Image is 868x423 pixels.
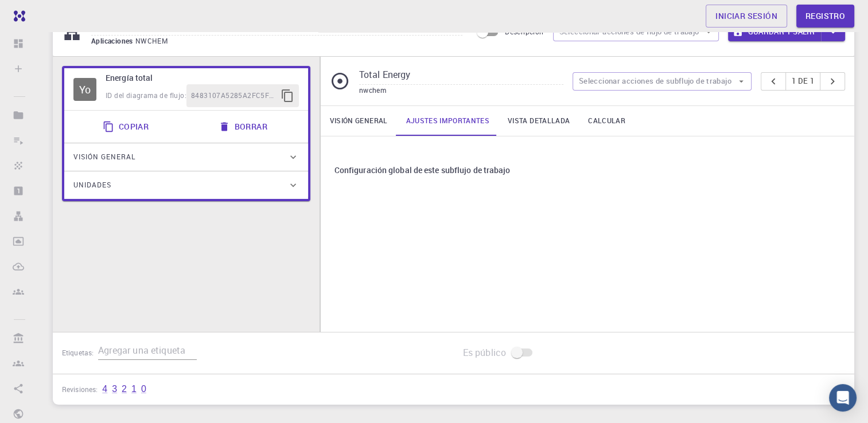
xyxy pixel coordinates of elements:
font: Seleccionar acciones de subflujo de trabajo [579,75,731,88]
a: 2 [122,384,127,394]
font: Calcular [588,116,625,125]
a: Iniciar sesión [706,5,787,28]
span: Descripción [505,27,543,36]
div: Visión general [64,143,308,171]
button: Copiar [96,115,158,138]
font: Ajustes importantes [406,116,489,125]
span: NWCHEM [135,36,173,45]
div: Yo [73,78,96,101]
font: Vista detallada [508,116,570,125]
span: Idle [73,78,96,101]
font: Copiar [119,120,149,134]
h6: Configuración global de este subflujo de trabajo [334,164,511,177]
a: 1 [131,384,137,394]
div: buscapersonas [761,72,845,91]
a: Registro [796,5,854,28]
h6: Etiquetas: [62,342,98,359]
input: Agregar una etiqueta [98,342,197,360]
span: Unidades [73,176,111,194]
span: ID del diagrama de flujo: [106,91,186,100]
a: 0 [141,384,146,394]
button: Seleccionar acciones de subflujo de trabajo [573,72,752,91]
div: Abra Intercom Messenger [829,384,857,412]
font: Visión general [330,116,388,125]
a: 3 [112,384,117,394]
span: nwchem [359,85,386,95]
h6: Revisiones: [62,383,98,395]
span: Es público [463,346,507,359]
div: Unidades [64,171,308,199]
img: logotipo [9,10,25,22]
button: Borrar [212,115,277,138]
span: Aplicaciones [91,36,135,45]
h6: Energía total [106,72,299,84]
button: 1 de 1 [785,72,820,91]
span: Visión general [73,148,135,166]
span: 8483107A5285A2FC5F45E2AA [191,90,276,101]
font: Borrar [235,120,267,134]
a: 4 [102,384,107,394]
